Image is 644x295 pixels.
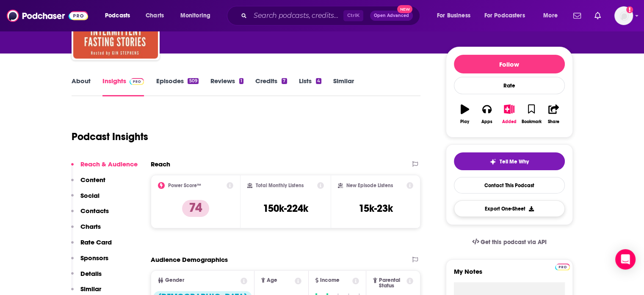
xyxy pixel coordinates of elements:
span: Income [320,278,340,283]
div: 7 [282,78,287,84]
p: Reach & Audience [80,160,138,168]
h1: Podcast Insights [72,130,148,143]
button: Share [542,99,564,129]
span: More [543,10,558,22]
button: open menu [99,9,141,22]
button: Show profile menu [614,6,633,25]
a: InsightsPodchaser Pro [102,77,144,96]
button: open menu [431,9,481,22]
div: 4 [316,78,321,84]
div: 1 [239,78,243,84]
a: Lists4 [299,77,321,96]
a: Get this podcast via API [465,232,553,253]
a: Contact This Podcast [454,177,565,194]
p: Content [80,176,105,184]
button: Social [71,191,100,207]
button: Apps [476,99,498,129]
img: tell me why sparkle [489,158,496,165]
h2: New Episode Listens [346,183,393,188]
p: Social [80,191,100,199]
span: Podcasts [105,10,130,22]
h2: Reach [151,160,170,168]
div: Bookmark [521,119,541,124]
button: Reach & Audience [71,160,138,176]
button: Charts [71,222,101,238]
div: Apps [481,119,492,124]
span: For Podcasters [484,10,525,22]
span: Monitoring [180,10,210,22]
label: My Notes [454,267,565,282]
button: open menu [174,9,221,22]
input: Search podcasts, credits, & more... [250,9,343,22]
span: Tell Me Why [500,158,529,165]
button: Content [71,176,105,191]
span: Get this podcast via API [481,239,546,246]
span: Gender [165,278,184,283]
a: Show notifications dropdown [570,8,584,23]
button: Added [498,99,520,129]
button: Details [71,270,102,285]
div: Share [548,119,559,124]
span: For Business [437,10,470,22]
h2: Total Monthly Listens [256,183,304,188]
span: Age [267,278,277,283]
a: Pro website [555,262,570,270]
button: Play [454,99,476,129]
button: Follow [454,55,565,73]
button: Open AdvancedNew [370,11,413,21]
button: Rate Card [71,238,112,254]
p: 74 [182,200,209,217]
button: Export One-Sheet [454,200,565,217]
a: Charts [140,9,169,22]
h2: Power Score™ [168,183,201,188]
span: Ctrl K [343,10,363,21]
img: Podchaser - Follow, Share and Rate Podcasts [7,8,88,24]
p: Charts [80,222,101,230]
p: Contacts [80,207,109,215]
img: Podchaser Pro [130,78,144,85]
a: Reviews1 [210,77,243,96]
button: open menu [537,9,568,22]
p: Similar [80,285,101,293]
a: Credits7 [255,77,287,96]
div: Added [502,119,517,124]
p: Rate Card [80,238,112,246]
button: Contacts [71,207,109,222]
h3: 150k-224k [263,202,308,215]
div: Search podcasts, credits, & more... [235,6,428,25]
span: Charts [146,10,164,22]
p: Sponsors [80,254,108,262]
a: Show notifications dropdown [591,8,604,23]
span: Parental Status [379,278,405,289]
button: open menu [479,9,537,22]
span: New [397,5,412,13]
a: About [72,77,91,96]
h3: 15k-23k [359,202,393,215]
a: Episodes509 [156,77,198,96]
div: 509 [188,78,198,84]
svg: Add a profile image [626,6,633,13]
p: Details [80,270,102,278]
span: Logged in as NickG [614,6,633,25]
button: tell me why sparkleTell Me Why [454,152,565,170]
div: Play [460,119,469,124]
div: Open Intercom Messenger [615,249,636,270]
img: User Profile [614,6,633,25]
img: Podchaser Pro [555,264,570,270]
span: Open Advanced [374,14,409,18]
div: Rate [454,77,565,94]
h2: Audience Demographics [151,256,228,264]
a: Similar [333,77,354,96]
button: Bookmark [520,99,542,129]
button: Sponsors [71,254,108,270]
